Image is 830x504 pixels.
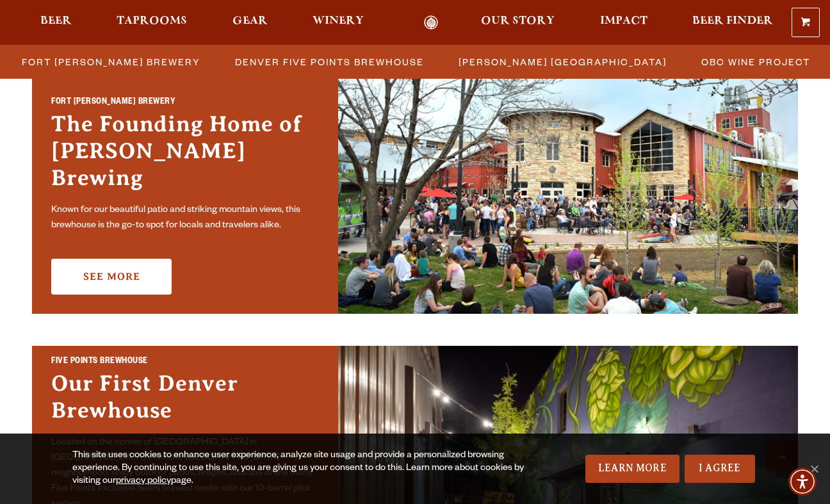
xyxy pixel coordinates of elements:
[116,476,171,487] a: privacy policy
[592,15,656,30] a: Impact
[72,450,532,488] div: This site uses cookies to enhance user experience, analyze site usage and provide a personalized ...
[692,16,773,26] span: Beer Finder
[108,15,195,30] a: Taprooms
[473,15,563,30] a: Our Story
[224,15,276,30] a: Gear
[117,16,187,26] span: Taprooms
[701,53,810,71] span: OBC Wine Project
[585,455,679,483] a: Learn More
[600,16,647,26] span: Impact
[14,53,207,71] a: Fort [PERSON_NAME] Brewery
[451,53,673,71] a: [PERSON_NAME] [GEOGRAPHIC_DATA]
[685,455,755,483] a: I Agree
[51,111,319,198] h3: The Founding Home of [PERSON_NAME] Brewing
[227,53,430,71] a: Denver Five Points Brewhouse
[51,96,319,111] h2: Fort [PERSON_NAME] Brewery
[32,15,80,30] a: Beer
[459,53,667,71] span: [PERSON_NAME] [GEOGRAPHIC_DATA]
[788,467,817,496] div: Accessibility Menu
[338,77,798,314] img: Fort Collins Brewery & Taproom'
[304,15,372,30] a: Winery
[22,53,200,71] span: Fort [PERSON_NAME] Brewery
[407,15,455,30] a: Odell Home
[51,203,319,234] p: Known for our beautiful patio and striking mountain views, this brewhouse is the go-to spot for l...
[51,355,319,370] h2: Five Points Brewhouse
[235,53,424,71] span: Denver Five Points Brewhouse
[694,53,817,71] a: OBC Wine Project
[51,370,319,430] h3: Our First Denver Brewhouse
[684,15,781,30] a: Beer Finder
[481,16,555,26] span: Our Story
[232,16,268,26] span: Gear
[313,16,364,26] span: Winery
[51,259,172,295] a: See More
[40,16,72,26] span: Beer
